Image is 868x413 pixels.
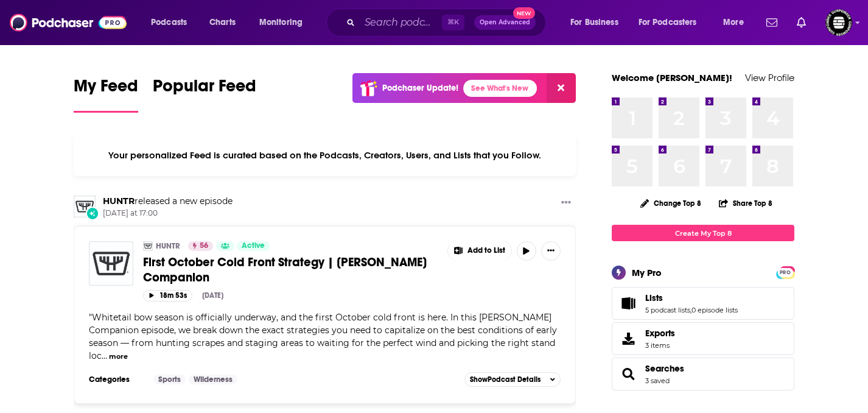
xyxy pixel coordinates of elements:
[792,12,811,33] a: Show notifications dropdown
[209,14,236,31] span: Charts
[825,9,852,36] button: Show profile menu
[242,240,265,252] span: Active
[89,312,557,361] span: Whitetail bow season is officially underway, and the first October cold front is here. In this [P...
[467,246,505,255] span: Add to List
[74,135,576,176] div: Your personalized Feed is curated based on the Podcasts, Creators, Users, and Lists that you Follow.
[470,375,541,384] span: Show Podcast Details
[778,268,793,277] span: PRO
[645,363,684,374] a: Searches
[103,208,233,219] span: [DATE] at 17:00
[616,330,640,347] span: Exports
[143,255,427,285] span: First October Cold Front Strategy | [PERSON_NAME] Companion
[74,76,138,104] span: My Feed
[103,196,135,206] a: HUNTR
[541,241,561,261] button: Show More Button
[89,312,557,361] span: "
[645,306,690,314] a: 5 podcast lists
[143,255,439,285] a: First October Cold Front Strategy | [PERSON_NAME] Companion
[86,206,99,220] div: New Episode
[645,376,670,385] a: 3 saved
[633,196,709,211] button: Change Top 8
[360,13,442,32] input: Search podcasts, credits, & more...
[612,287,794,320] span: Lists
[745,72,794,83] a: View Profile
[89,375,144,384] h3: Categories
[463,80,537,97] a: See What's New
[723,14,744,31] span: More
[632,267,662,278] div: My Pro
[562,13,634,32] button: open menu
[480,19,530,26] span: Open Advanced
[612,225,794,241] a: Create My Top 8
[778,267,793,277] a: PRO
[143,241,153,251] img: HUNTR
[200,240,208,252] span: 56
[761,12,782,33] a: Show notifications dropdown
[153,375,186,384] a: Sports
[612,358,794,390] span: Searches
[513,7,535,19] span: New
[616,295,640,312] a: Lists
[570,14,618,31] span: For Business
[189,375,237,384] a: Wilderness
[103,196,233,207] h3: released a new episode
[153,76,256,113] a: Popular Feed
[690,306,691,314] span: ,
[102,350,107,361] span: ...
[142,13,203,32] button: open menu
[645,341,675,350] span: 3 items
[382,83,458,93] p: Podchaser Update!
[616,365,640,383] a: Searches
[153,76,256,104] span: Popular Feed
[645,292,663,303] span: Lists
[639,14,697,31] span: For Podcasters
[474,15,536,30] button: Open AdvancedNew
[645,328,675,339] span: Exports
[74,196,96,217] img: HUNTR
[691,306,738,314] a: 0 episode lists
[464,372,561,387] button: ShowPodcast Details
[89,241,133,286] img: First October Cold Front Strategy | Hunt Companion
[109,351,128,362] button: more
[10,11,127,34] img: Podchaser - Follow, Share and Rate Podcasts
[718,191,773,215] button: Share Top 8
[645,292,738,303] a: Lists
[259,14,303,31] span: Monitoring
[612,322,794,355] a: Exports
[612,72,732,83] a: Welcome [PERSON_NAME]!
[237,241,270,251] a: Active
[143,290,192,302] button: 18m 53s
[151,14,187,31] span: Podcasts
[442,15,464,30] span: ⌘ K
[631,13,715,32] button: open menu
[825,9,852,36] span: Logged in as KarinaSabol
[202,291,223,300] div: [DATE]
[201,13,243,32] a: Charts
[825,9,852,36] img: User Profile
[338,9,558,37] div: Search podcasts, credits, & more...
[448,241,511,261] button: Show More Button
[156,241,180,251] a: HUNTR
[715,13,759,32] button: open menu
[188,241,213,251] a: 56
[556,196,576,211] button: Show More Button
[74,76,138,113] a: My Feed
[251,13,318,32] button: open menu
